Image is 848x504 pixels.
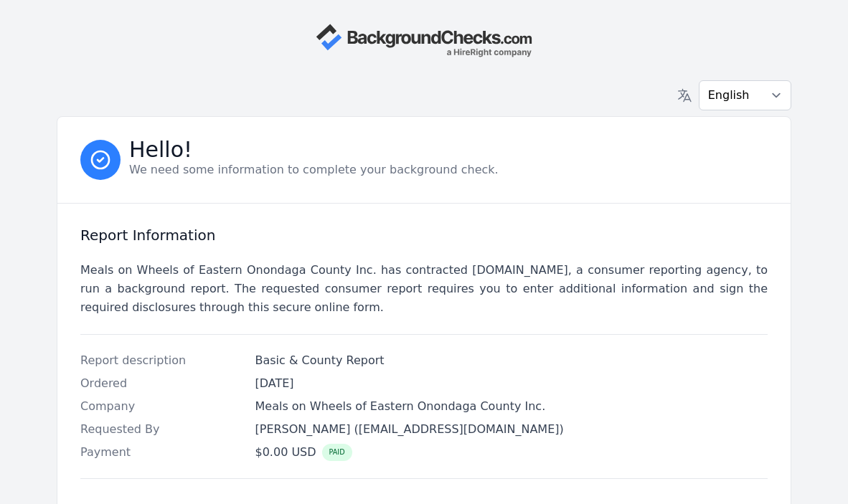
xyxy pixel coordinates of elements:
dt: Ordered [80,375,244,392]
img: Company Logo [316,23,532,57]
dt: Requested By [80,421,244,438]
h3: Hello! [129,141,499,158]
dt: Report description [80,352,244,369]
dd: Basic & County Report [255,352,768,369]
dd: [DATE] [255,375,768,392]
p: We need some information to complete your background check. [129,161,499,179]
dt: Company [80,398,244,415]
dd: Meals on Wheels of Eastern Onondaga County Inc. [255,398,768,415]
dt: Payment [80,444,244,461]
dd: [PERSON_NAME] ([EMAIL_ADDRESS][DOMAIN_NAME]) [255,421,768,438]
h3: Report Information [80,227,768,244]
p: Meals on Wheels of Eastern Onondaga County Inc. has contracted [DOMAIN_NAME], a consumer reportin... [80,261,768,317]
div: $0.00 USD [255,444,352,461]
span: PAID [322,444,352,461]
